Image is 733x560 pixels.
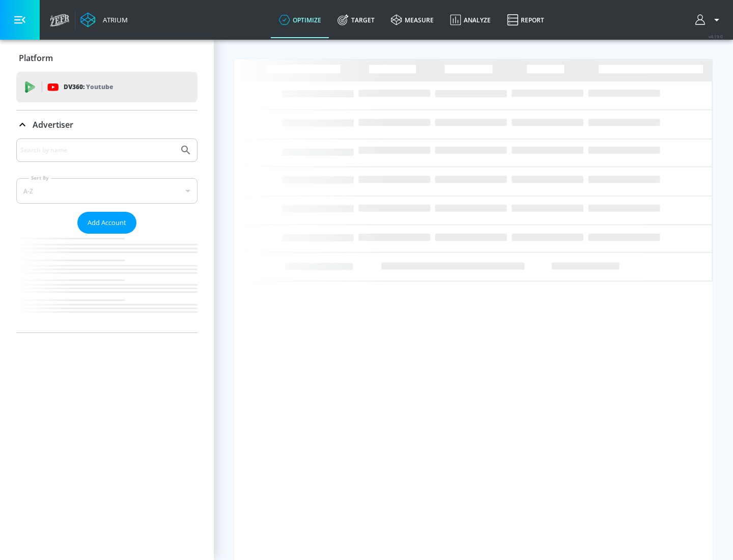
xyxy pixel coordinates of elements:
[383,2,442,38] a: measure
[16,234,198,332] nav: list of Advertiser
[16,72,198,102] div: DV360: Youtube
[271,2,329,38] a: optimize
[99,15,128,24] div: Atrium
[64,81,113,93] p: DV360:
[33,119,73,130] p: Advertiser
[709,34,723,39] span: v 4.19.0
[16,138,198,332] div: Advertiser
[29,175,51,181] label: Sort By
[442,2,499,38] a: Analyze
[499,2,552,38] a: Report
[88,217,126,229] span: Add Account
[19,52,53,64] p: Platform
[86,81,113,92] p: Youtube
[77,212,136,234] button: Add Account
[329,2,383,38] a: Target
[16,178,198,204] div: A-Z
[20,144,175,157] input: Search by name
[80,12,128,27] a: Atrium
[16,110,198,139] div: Advertiser
[16,44,198,72] div: Platform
